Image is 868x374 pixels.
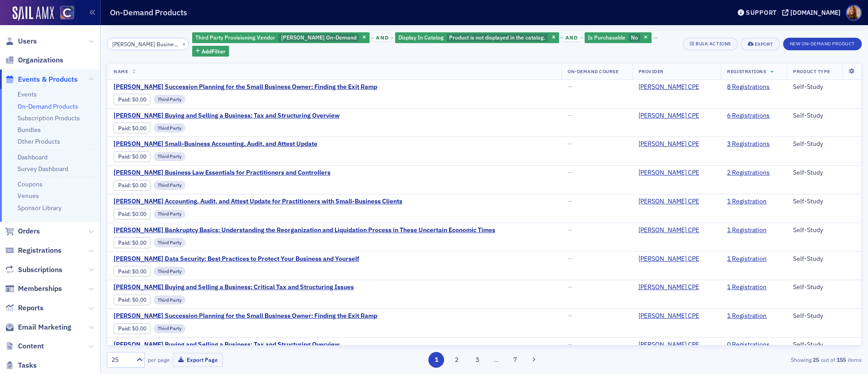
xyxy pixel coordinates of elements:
div: Paid: 7 - $0 [114,123,150,133]
span: Surgent's Data Security: Best Practices to Protect Your Business and Yourself [114,255,359,263]
a: Reports [5,303,44,313]
button: and [560,34,583,41]
span: Third Party Provisioning Vendor [195,34,275,41]
a: Paid [118,239,129,246]
a: 2 Registrations [727,169,770,177]
span: $0.00 [132,182,146,189]
span: $0.00 [132,325,146,332]
div: Third Party [154,324,185,333]
div: Paid: 3 - $0 [114,151,150,162]
a: [PERSON_NAME] Small-Business Accounting, Audit, and Attest Update [114,140,317,148]
a: [PERSON_NAME] Data Security: Best Practices to Protect Your Business and Yourself [114,255,359,263]
a: Survey Dashboard [18,165,68,173]
a: 3 Registrations [727,140,770,148]
div: Third Party [154,267,185,276]
a: Subscriptions [5,265,62,275]
span: Registrations [18,246,62,255]
a: Bundles [18,126,41,134]
div: Paid: 1 - $0 [114,237,150,248]
button: 3 [469,352,485,368]
span: Organizations [18,55,63,65]
a: 0 Registrations [727,341,770,349]
span: : [118,153,132,160]
a: Organizations [5,55,63,65]
span: Name [114,68,128,75]
a: [PERSON_NAME] CPE [639,312,706,320]
span: : [118,96,132,103]
a: New On-Demand Product [783,39,862,47]
span: Memberships [18,284,62,294]
div: Self-Study [793,283,855,291]
a: [PERSON_NAME] CPE [639,112,706,120]
a: SailAMX [13,6,54,21]
div: Self-Study [793,140,855,148]
a: View Homepage [54,6,74,21]
button: and [371,34,394,41]
a: [PERSON_NAME] CPE [639,283,706,291]
div: Self-Study [793,255,855,263]
span: Surgent's Buying and Selling a Business: Critical Tax and Structuring Issues [114,283,354,291]
span: — [568,140,573,148]
a: Other Products [18,137,60,145]
span: $0.00 [132,96,146,103]
a: Events [18,90,37,98]
div: Paid: 1 - $0 [114,323,150,334]
div: Paid: 1 - $0 [114,209,150,220]
span: Surgent's Buying and Selling a Business: Tax and Structuring Overview [114,341,339,349]
span: : [118,125,132,132]
a: Sponsor Library [18,204,62,212]
span: — [568,226,573,234]
span: Add Filter [202,47,225,55]
span: Users [18,36,37,46]
a: [PERSON_NAME] CPE [639,83,706,91]
a: Venues [18,192,39,200]
a: [PERSON_NAME] Buying and Selling a Business: Tax and Structuring Overview [114,112,339,120]
span: — [568,168,573,176]
a: Events & Products [5,75,78,84]
a: Subscription Products [18,114,80,122]
img: SailAMX [60,6,74,20]
a: [PERSON_NAME] Buying and Selling a Business: Critical Tax and Structuring Issues [114,283,354,291]
input: Search… [107,38,189,50]
div: Self-Study [793,112,855,120]
div: Self-Study [793,169,855,177]
div: Export [755,42,773,47]
span: : [118,296,132,303]
span: : [118,239,132,246]
span: On-Demand Course [568,68,618,75]
span: : [118,268,132,275]
button: AddFilter [192,46,229,57]
button: Export [741,38,780,50]
span: Surgent's Buying and Selling a Business: Tax and Structuring Overview [114,112,339,120]
span: — [568,111,573,119]
a: Coupons [18,180,43,188]
div: Paid: 1 - $0 [114,295,150,305]
span: Reports [18,303,44,313]
a: Paid [118,211,129,217]
a: 1 Registration [727,312,767,320]
a: Paid [118,153,129,160]
a: [PERSON_NAME] Accounting, Audit, and Attest Update for Practitioners with Small-Business Clients [114,198,402,206]
a: Paid [118,296,129,303]
span: : [118,182,132,189]
span: — [568,83,573,91]
span: $0.00 [132,125,146,132]
a: Orders [5,226,40,236]
div: Third Party [154,181,185,190]
button: Export Page [173,353,223,367]
div: Self-Study [793,83,855,91]
a: On-Demand Products [18,102,78,110]
a: Tasks [5,361,37,370]
div: Third Party [154,123,185,132]
span: $0.00 [132,239,146,246]
span: : [118,325,132,332]
span: Surgent's Succession Planning for the Small Business Owner: Finding the Exit Ramp [114,312,377,320]
span: : [118,211,132,217]
div: [DOMAIN_NAME] [790,9,841,17]
span: Surgent's Bankruptcy Basics: Understanding the Reorganization and Liquidation Process in These Un... [114,226,495,234]
span: $0.00 [132,211,146,217]
div: Third Party [154,295,185,304]
span: — [568,255,573,263]
a: Paid [118,96,129,103]
a: [PERSON_NAME] Succession Planning for the Small Business Owner: Finding the Exit Ramp [114,312,377,320]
